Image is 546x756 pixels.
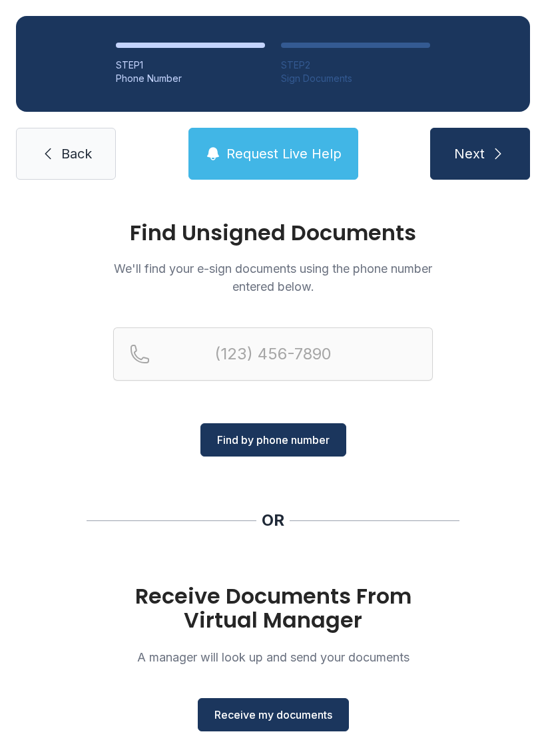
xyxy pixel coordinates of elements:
[113,222,433,244] h1: Find Unsigned Documents
[113,648,433,666] p: A manager will look up and send your documents
[113,260,433,295] p: We'll find your e-sign documents using the phone number entered below.
[113,584,433,632] h1: Receive Documents From Virtual Manager
[454,144,485,163] span: Next
[113,327,433,381] input: Reservation phone number
[214,707,332,723] span: Receive my documents
[226,144,342,163] span: Request Live Help
[217,432,330,448] span: Find by phone number
[61,144,92,163] span: Back
[262,510,284,531] div: OR
[116,59,265,72] div: STEP 1
[281,59,430,72] div: STEP 2
[116,72,265,85] div: Phone Number
[281,72,430,85] div: Sign Documents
